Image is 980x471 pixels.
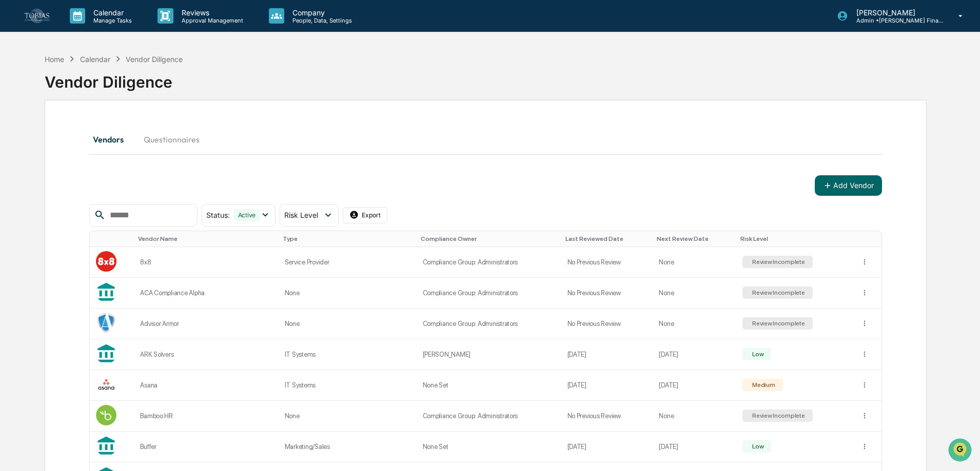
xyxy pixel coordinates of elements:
td: None [653,401,736,432]
p: People, Data, Settings [284,17,357,24]
iframe: Open customer support [947,437,975,465]
span: Status : [206,211,230,219]
td: [DATE] [653,370,736,401]
div: 8x8 [140,258,272,266]
img: Vendor Logo [96,405,116,425]
p: Reviews [173,8,248,17]
div: Review Incomplete [750,320,805,327]
div: Review Incomplete [750,289,805,296]
input: Clear [27,47,169,57]
td: No Previous Review [561,401,653,432]
td: None [279,401,417,432]
td: None Set [417,370,561,401]
div: ACA Compliance Alpha [140,289,272,297]
div: Toggle SortBy [421,235,557,242]
a: Powered byPylon [72,173,124,181]
a: 🔎Data Lookup [6,145,69,163]
td: [DATE] [653,432,736,462]
td: Service Provider [279,247,417,278]
img: Vendor Logo [96,251,116,272]
div: Toggle SortBy [863,235,878,242]
div: Low [750,443,763,450]
div: Toggle SortBy [98,235,130,242]
div: ARK Solvers [140,351,272,358]
a: 🗄️Attestations [70,125,131,144]
p: Manage Tasks [85,17,137,24]
button: Export [343,207,388,223]
div: Calendar [80,55,110,64]
p: Company [284,8,357,17]
div: Low [750,351,763,358]
div: Asana [140,381,272,389]
div: Active [234,209,260,221]
div: Toggle SortBy [565,235,649,242]
td: Marketing/Sales [279,432,417,462]
td: None [653,247,736,278]
td: None [279,278,417,309]
td: Compliance Group: Administrators [417,278,561,309]
p: Admin • [PERSON_NAME] Financial Advisors [848,17,944,24]
td: IT Systems [279,370,417,401]
div: 🔎 [10,150,18,158]
div: 🗄️ [74,130,83,138]
td: None [279,309,417,339]
button: Vendors [89,127,135,152]
p: Calendar [85,8,137,17]
div: Advisor Armor [140,320,272,327]
td: Compliance Group: Administrators [417,401,561,432]
span: Attestations [85,129,127,139]
span: Risk Level [284,211,318,219]
div: Vendor Diligence [126,55,183,64]
td: IT Systems [279,339,417,370]
span: Pylon [102,174,124,181]
div: 🖐️ [10,130,18,138]
td: None [653,309,736,339]
button: Start new chat [174,81,187,94]
p: [PERSON_NAME] [848,8,944,17]
td: [DATE] [653,339,736,370]
td: Compliance Group: Administrators [417,309,561,339]
img: 1746055101610-c473b297-6a78-478c-a979-82029cc54cd1 [10,78,29,97]
td: No Previous Review [561,247,653,278]
div: Vendor Diligence [45,65,927,91]
div: Toggle SortBy [657,235,732,242]
td: [PERSON_NAME] [417,339,561,370]
div: Toggle SortBy [138,235,274,242]
div: Start new chat [35,78,168,89]
td: [DATE] [561,339,653,370]
div: Buffer [140,443,272,450]
td: No Previous Review [561,278,653,309]
div: Review Incomplete [750,412,805,419]
div: Home [45,55,64,64]
td: No Previous Review [561,309,653,339]
td: [DATE] [561,432,653,462]
img: Vendor Logo [96,374,116,395]
div: Medium [750,381,775,388]
td: None [653,278,736,309]
div: Review Incomplete [750,258,805,265]
button: Questionnaires [135,127,208,152]
td: None Set [417,432,561,462]
div: We're available if you need us! [35,89,130,97]
img: logo [25,9,49,23]
td: Compliance Group: Administrators [417,247,561,278]
p: Approval Management [173,17,248,24]
div: Toggle SortBy [283,235,413,242]
span: Preclearance [21,129,66,139]
span: Data Lookup [21,149,65,159]
button: Add Vendor [815,175,882,196]
div: secondary tabs example [89,127,882,152]
div: Bamboo HR [140,412,272,420]
p: How can we help? [10,22,187,38]
a: 🖐️Preclearance [6,125,70,144]
div: Toggle SortBy [740,235,850,242]
td: [DATE] [561,370,653,401]
img: Vendor Logo [96,313,116,333]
